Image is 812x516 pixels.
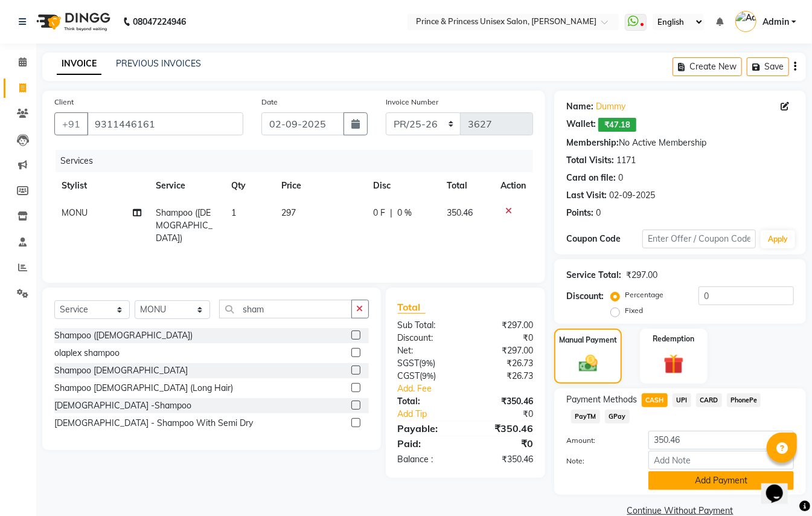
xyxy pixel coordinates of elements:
div: Coupon Code [566,233,642,245]
input: Search by Name/Mobile/Email/Code [87,112,243,135]
span: Total [398,301,426,314]
span: UPI [673,393,691,407]
th: Qty [224,172,274,199]
div: [DEMOGRAPHIC_DATA] - Shampoo With Semi Dry [54,417,253,430]
div: ₹297.00 [465,344,542,357]
div: 0 [596,207,601,219]
a: Add Tip [389,408,479,421]
span: 0 F [374,207,386,219]
span: 9% [423,371,434,381]
div: olaplex shampoo [54,347,120,360]
label: Date [261,97,278,108]
input: Enter Offer / Coupon Code [642,230,756,248]
label: Fixed [625,305,643,316]
div: Sub Total: [389,319,465,332]
label: Manual Payment [559,335,617,346]
a: PREVIOUS INVOICES [116,58,201,69]
div: Paid: [389,436,465,451]
a: Dummy [596,100,625,113]
div: ₹0 [465,436,542,451]
span: GPay [605,410,630,424]
div: Card on file: [566,172,616,184]
span: 297 [281,207,296,218]
div: ₹0 [465,332,542,344]
span: CGST [398,370,420,381]
div: Shampoo [DEMOGRAPHIC_DATA] (Long Hair) [54,382,233,395]
div: No Active Membership [566,137,794,149]
div: Services [56,150,542,172]
th: Stylist [54,172,149,199]
span: 0 % [398,207,412,219]
span: 1 [231,207,236,218]
span: | [391,207,393,219]
img: _gift.svg [657,352,690,376]
div: ₹0 [478,408,542,421]
input: Add Note [648,451,794,469]
th: Disc [366,172,440,199]
span: ₹47.18 [598,118,636,132]
div: Last Visit: [566,189,607,202]
input: Search or Scan [219,300,352,318]
div: Wallet: [566,118,596,132]
div: ₹297.00 [465,319,542,332]
th: Total [440,172,493,199]
div: ₹26.73 [465,357,542,370]
iframe: chat widget [761,468,800,504]
div: Points: [566,207,593,219]
span: Payment Methods [566,393,637,406]
div: ₹26.73 [465,370,542,382]
div: Discount: [566,290,604,303]
div: 0 [618,172,623,184]
div: ₹350.46 [465,395,542,408]
div: Service Total: [566,269,621,282]
th: Service [149,172,224,199]
th: Action [493,172,533,199]
div: Name: [566,100,593,113]
div: Payable: [389,421,465,436]
button: Save [747,57,789,76]
span: CASH [642,393,668,407]
span: 9% [422,358,433,368]
div: ₹297.00 [626,269,657,282]
div: ₹350.46 [465,453,542,466]
div: ( ) [389,370,465,382]
div: Discount: [389,332,465,344]
span: MONU [62,207,88,218]
span: Admin [762,16,789,28]
a: INVOICE [57,53,101,75]
span: 350.46 [447,207,473,218]
div: Total: [389,395,465,408]
button: Create New [673,57,742,76]
div: Membership: [566,137,619,149]
div: Total Visits: [566,154,614,167]
label: Percentage [625,289,663,300]
div: ₹350.46 [465,421,542,436]
div: ( ) [389,357,465,370]
div: Shampoo ([DEMOGRAPHIC_DATA]) [54,329,193,342]
div: 1171 [616,154,636,167]
img: Admin [735,11,756,32]
label: Note: [557,456,639,466]
label: Client [54,97,74,108]
button: Apply [761,230,795,248]
th: Price [274,172,366,199]
span: SGST [398,358,420,369]
label: Amount: [557,435,639,446]
div: Shampoo [DEMOGRAPHIC_DATA] [54,364,188,377]
span: Shampoo ([DEMOGRAPHIC_DATA]) [156,207,213,243]
span: PhonePe [727,393,761,407]
a: Add. Fee [389,382,543,395]
button: Add Payment [648,471,794,490]
span: CARD [696,393,722,407]
div: Net: [389,344,465,357]
img: _cash.svg [573,353,604,375]
span: PayTM [571,410,600,424]
div: [DEMOGRAPHIC_DATA] -Shampoo [54,399,191,412]
img: logo [31,5,113,39]
div: 02-09-2025 [609,189,655,202]
label: Invoice Number [386,97,438,108]
b: 08047224946 [133,5,186,39]
button: +91 [54,112,88,135]
label: Redemption [653,334,694,344]
div: Balance : [389,453,465,466]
